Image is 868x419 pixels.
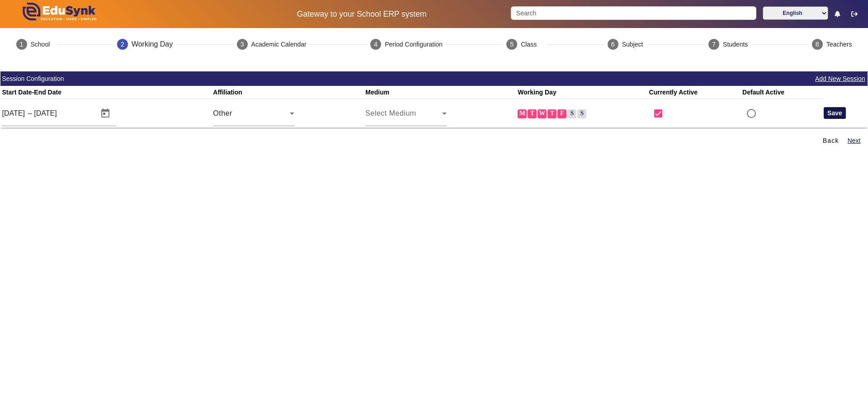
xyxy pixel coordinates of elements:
[824,107,846,119] button: Save
[577,109,586,118] label: S
[34,108,77,119] input: End Date
[251,40,307,49] div: Academic Calendar
[516,86,647,99] th: Working Day
[365,109,416,117] span: Select Medium
[557,109,566,118] label: F
[712,40,716,49] span: 7
[0,71,868,86] mat-card-header: Session Configuration
[518,109,527,118] label: M
[622,40,645,49] div: Subject
[2,108,26,119] input: Start Date
[538,109,547,118] label: W
[511,6,756,20] input: Search
[567,109,576,118] label: S
[723,40,748,49] div: Students
[222,9,501,19] h5: Gateway to your School ERP system
[826,40,852,49] div: Teachers
[213,109,232,117] span: Other
[741,86,822,99] th: Default Active
[823,136,839,146] span: Back
[611,40,615,49] span: 6
[847,135,862,146] button: Next
[132,39,173,50] div: Working Day
[364,86,516,99] th: Medium
[647,86,741,99] th: Currently Active
[0,86,212,99] th: Start Date-End Date
[521,40,543,49] div: Class
[528,109,537,118] label: T
[241,40,244,49] span: 3
[816,132,845,149] button: Back
[121,40,124,49] span: 2
[816,40,819,49] span: 8
[212,86,364,99] th: Affiliation
[547,109,557,118] label: T
[374,40,377,49] span: 4
[510,40,514,49] span: 5
[20,40,24,49] span: 1
[94,103,116,124] button: Open calendar
[28,108,32,119] span: –
[31,40,53,49] div: School
[814,73,866,85] button: Add New Session
[385,40,443,49] div: Period Configuration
